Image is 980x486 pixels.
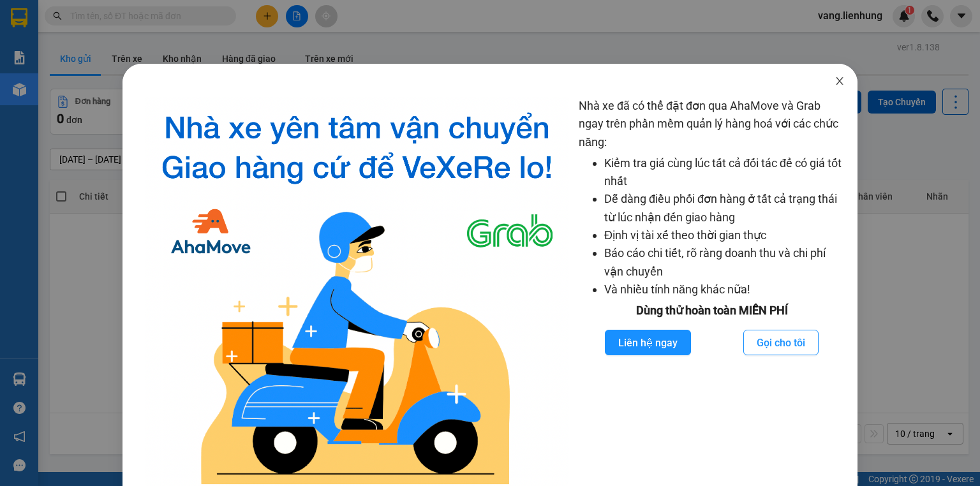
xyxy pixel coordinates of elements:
button: Liên hệ ngay [605,330,691,355]
span: Gọi cho tôi [757,335,805,351]
li: Định vị tài xế theo thời gian thực [604,226,845,244]
li: Kiểm tra giá cùng lúc tất cả đối tác để có giá tốt nhất [604,154,845,191]
li: Và nhiều tính năng khác nữa! [604,281,845,298]
button: Gọi cho tôi [743,330,819,355]
div: Dùng thử hoàn toàn MIỄN PHÍ [579,302,845,320]
li: Dễ dàng điều phối đơn hàng ở tất cả trạng thái từ lúc nhận đến giao hàng [604,190,845,226]
li: Báo cáo chi tiết, rõ ràng doanh thu và chi phí vận chuyển [604,244,845,281]
span: Liên hệ ngay [618,335,678,351]
button: Close [822,64,857,99]
span: close [835,76,845,86]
